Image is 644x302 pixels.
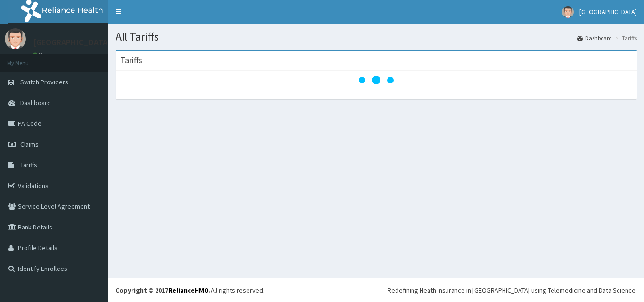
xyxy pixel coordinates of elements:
[116,31,637,43] h1: All Tariffs
[108,278,644,302] footer: All rights reserved.
[20,140,39,148] span: Claims
[33,38,111,47] p: [GEOGRAPHIC_DATA]
[168,286,209,294] a: RelianceHMO
[20,98,51,107] span: Dashboard
[613,34,637,42] li: Tariffs
[120,56,142,65] h3: Tariffs
[116,286,211,294] strong: Copyright © 2017 .
[357,61,395,99] svg: audio-loading
[388,286,637,295] div: Redefining Heath Insurance in [GEOGRAPHIC_DATA] using Telemedicine and Data Science!
[5,28,26,49] img: User Image
[579,8,637,16] span: [GEOGRAPHIC_DATA]
[20,78,68,86] span: Switch Providers
[33,51,56,58] a: Online
[562,6,574,18] img: User Image
[20,161,37,169] span: Tariffs
[577,34,612,42] a: Dashboard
